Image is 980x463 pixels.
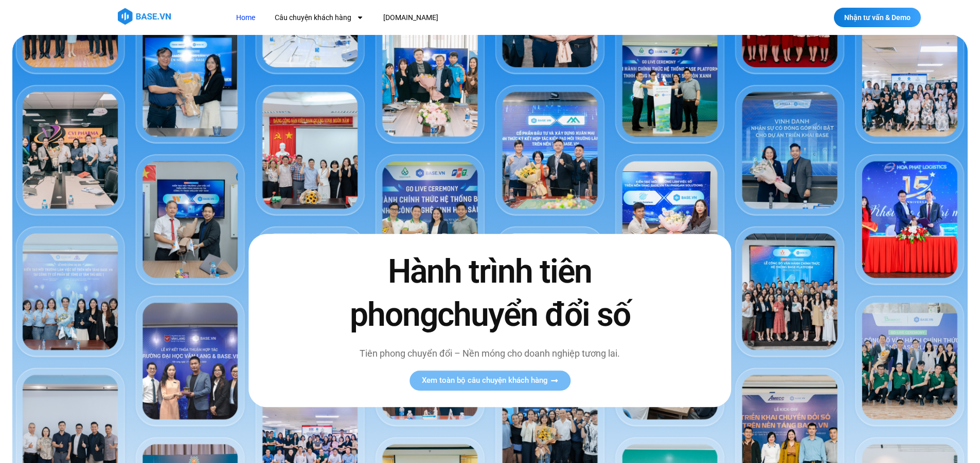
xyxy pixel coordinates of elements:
[228,8,627,27] nav: Menu
[409,371,571,391] a: Xem toàn bộ câu chuyện khách hàng
[328,251,652,336] h2: Hành trình tiên phong
[437,295,630,334] span: chuyển đổi số
[844,14,911,21] span: Nhận tư vấn & Demo
[376,8,446,27] a: [DOMAIN_NAME]
[422,377,548,384] span: Xem toàn bộ câu chuyện khách hàng
[228,8,263,27] a: Home
[328,346,652,360] p: Tiên phong chuyển đổi – Nền móng cho doanh nghiệp tương lai.
[267,8,371,27] a: Câu chuyện khách hàng
[834,8,921,27] a: Nhận tư vấn & Demo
